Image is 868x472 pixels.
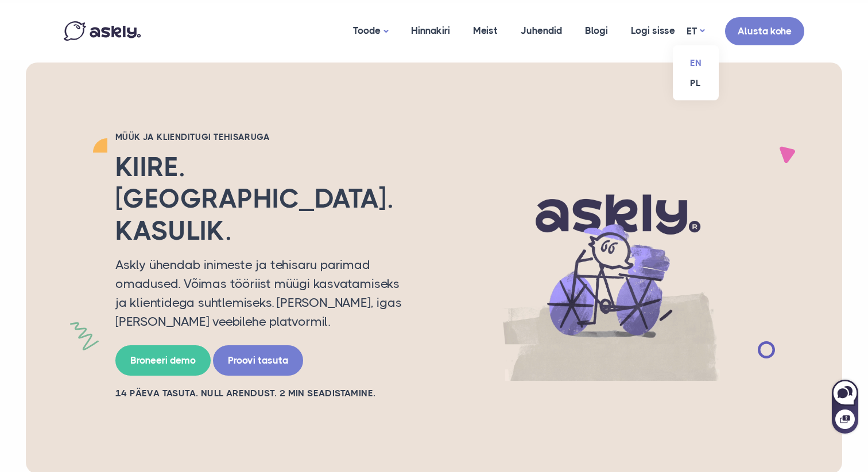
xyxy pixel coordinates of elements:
a: Hinnakiri [400,3,462,58]
a: EN [673,53,719,73]
a: Toode [342,3,400,60]
h2: Müük ja klienditugi tehisaruga [115,131,414,143]
img: AI multilingual chat [431,155,793,381]
a: Blogi [573,3,619,58]
a: PL [673,73,719,93]
a: Alusta kohe [725,17,804,45]
a: Logi sisse [619,3,687,58]
a: ET [687,23,704,40]
iframe: Askly chat [831,377,859,435]
img: Askly [64,21,141,41]
h2: 14 PÄEVA TASUTA. NULL ARENDUST. 2 MIN SEADISTAMINE. [115,387,414,400]
a: Juhendid [509,3,573,58]
a: Proovi tasuta [213,345,303,376]
a: Meist [462,3,509,58]
a: Broneeri demo [115,345,211,376]
p: Askly ühendab inimeste ja tehisaru parimad omadused. Võimas tööriist müügi kasvatamiseks ja klien... [115,255,414,331]
h2: Kiire. [GEOGRAPHIC_DATA]. Kasulik. [115,151,414,247]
